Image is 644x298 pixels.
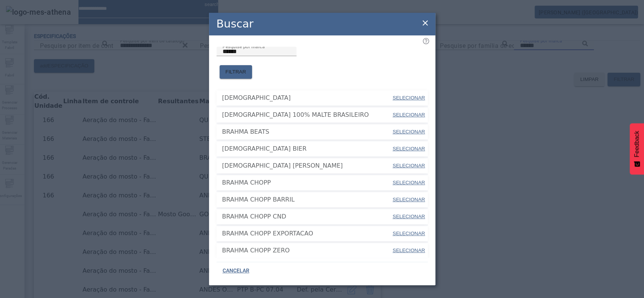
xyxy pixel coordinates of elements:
h2: Buscar [217,16,254,32]
button: SELECIONAR [392,142,426,156]
span: SELECIONAR [393,197,425,202]
button: SELECIONAR [392,193,426,206]
span: SELECIONAR [393,112,425,118]
span: SELECIONAR [393,146,425,151]
span: Feedback [633,131,640,157]
button: SELECIONAR [392,108,426,122]
span: [DEMOGRAPHIC_DATA] BIER [222,144,392,153]
span: BRAHMA BEATS [222,127,392,136]
span: BRAHMA CHOPP ZERO [222,246,392,255]
span: CANCELAR [223,267,249,275]
span: BRAHMA CHOPP CND [222,212,392,221]
span: SELECIONAR [393,163,425,168]
button: SELECIONAR [392,125,426,139]
button: SELECIONAR [392,91,426,105]
span: [DEMOGRAPHIC_DATA] [222,93,392,102]
span: BRAHMA CHOPP EXPORTACAO [222,229,392,238]
button: Feedback - Mostrar pesquisa [630,123,644,174]
span: FILTRAR [226,68,246,76]
span: SELECIONAR [393,95,425,101]
span: SELECIONAR [393,180,425,185]
button: SELECIONAR [392,210,426,223]
span: BRAHMA CHOPP [222,178,392,187]
button: FILTRAR [220,65,252,79]
button: SELECIONAR [392,244,426,257]
button: SELECIONAR [392,227,426,240]
span: SELECIONAR [393,214,425,219]
button: SELECIONAR [392,176,426,189]
span: SELECIONAR [393,248,425,253]
span: [DEMOGRAPHIC_DATA] 100% MALTE BRASILEIRO [222,110,392,119]
button: SELECIONAR [392,159,426,173]
button: CANCELAR [217,264,255,278]
span: SELECIONAR [393,231,425,236]
span: SELECIONAR [393,129,425,134]
span: [DEMOGRAPHIC_DATA] [PERSON_NAME] [222,161,392,170]
mat-label: Pesquise por marca [223,44,265,49]
span: BRAHMA CHOPP BARRIL [222,195,392,204]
